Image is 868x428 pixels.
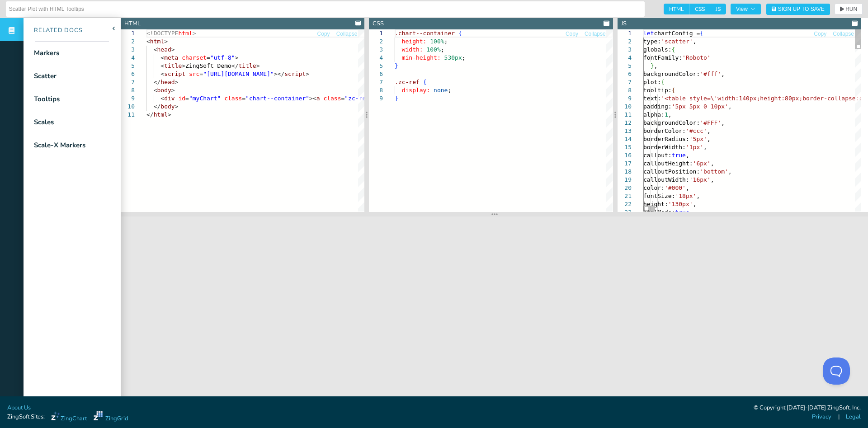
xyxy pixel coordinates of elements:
span: </ [146,111,154,118]
span: </ [231,62,239,69]
span: , [728,103,732,110]
span: { [700,30,703,37]
span: calloutWidth: [643,176,689,183]
span: .zc-ref [395,79,420,85]
span: , [686,184,689,191]
div: 6 [121,70,135,78]
span: = [185,95,189,102]
span: = [199,71,203,77]
span: color: [643,184,665,191]
span: , [703,144,707,151]
span: class [224,95,242,102]
span: ; [448,87,452,94]
span: " [270,71,274,77]
span: src [189,71,199,77]
a: Privacy [812,413,831,421]
div: 8 [121,86,135,94]
div: 1 [369,29,383,38]
span: let [643,30,654,37]
span: 1 [665,111,668,118]
span: , [654,62,657,69]
span: > [256,62,260,69]
div: 10 [618,103,632,111]
span: '5px 5px 0 10px' [671,103,728,110]
span: title [239,62,256,69]
span: ; [444,38,448,45]
span: .chart--container [395,30,455,37]
span: { [423,79,427,85]
span: , [693,201,696,207]
span: , [707,127,711,134]
span: Sign Up to Save [778,6,825,12]
input: Untitled Demo [9,2,642,16]
div: 8 [618,86,632,94]
div: Markers [34,48,59,58]
span: Collapse [833,31,854,37]
div: 15 [618,143,632,151]
span: RUN [845,6,857,12]
div: 23 [618,208,632,216]
div: Related Docs [24,26,83,35]
button: Copy [565,30,579,38]
a: ZingChart [51,411,87,423]
button: Collapse [336,30,358,38]
div: 5 [121,62,135,70]
span: '130px' [668,201,693,207]
span: borderColor: [643,127,686,134]
span: Collapse [585,31,606,37]
div: CSS [373,19,384,28]
span: Collapse [336,31,358,37]
div: 5 [369,62,383,70]
span: "chart--container" [245,95,309,102]
span: , [668,111,671,118]
span: " [203,71,207,77]
span: < [160,62,164,69]
span: , [721,119,725,126]
span: } [395,62,398,69]
div: 6 [369,70,383,78]
div: © Copyright [DATE]-[DATE] ZingSoft, Inc. [754,404,861,413]
div: 7 [369,78,383,86]
span: 'scatter' [661,38,693,45]
span: '#000' [665,184,686,191]
span: alpha: [643,111,665,118]
span: Copy [814,31,826,37]
span: body [157,87,171,94]
span: borderRadius: [643,136,689,142]
a: About Us [7,404,31,412]
span: borderWidth: [643,144,686,151]
span: display: [402,87,430,94]
span: script [284,71,306,77]
span: head [157,46,171,53]
span: id [178,95,185,102]
div: 22 [618,200,632,208]
span: < [154,46,157,53]
div: 2 [121,38,135,46]
span: '16px' [689,176,710,183]
span: backgroundColor: [643,71,700,77]
span: "myChart" [189,95,221,102]
div: 11 [121,111,135,119]
a: Legal [846,413,861,421]
span: > [175,79,179,85]
span: fontFamily: [643,54,682,61]
span: true [671,152,685,159]
span: min-height: [402,54,441,61]
span: 100% [430,38,444,45]
span: > [171,46,175,53]
div: 3 [369,46,383,54]
button: RUN [835,4,863,14]
span: meta [164,54,178,61]
span: Copy [317,31,330,37]
div: 4 [121,54,135,62]
div: 7 [618,78,632,86]
span: ></ [274,71,284,77]
div: 9 [618,94,632,103]
span: 'bottom' [700,168,728,175]
div: 21 [618,192,632,200]
div: 19 [618,176,632,184]
span: , [721,71,725,77]
span: '#FFF' [700,119,721,126]
span: > [306,71,309,77]
span: 530px [444,54,462,61]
